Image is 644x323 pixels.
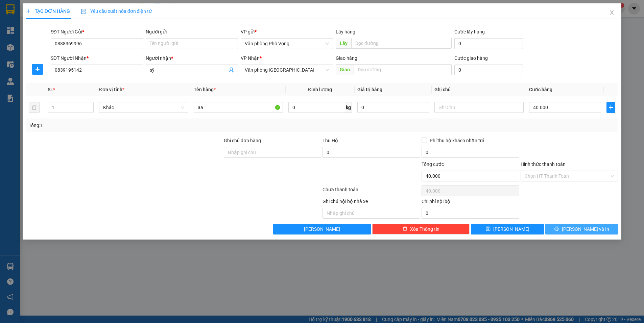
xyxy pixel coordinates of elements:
span: save [486,226,491,232]
span: printer [554,226,559,232]
button: plus [32,64,43,75]
span: Thu Hộ [323,138,338,143]
span: Giao [336,64,354,75]
span: Xóa Thông tin [410,225,439,233]
div: SĐT Người Nhận [51,54,143,62]
label: Ghi chú đơn hàng [224,138,261,143]
button: delete [29,102,40,113]
span: Giao hàng [336,55,357,61]
span: Văn phòng Phố Vọng [245,39,329,49]
span: Giá trị hàng [357,87,382,92]
input: VD: Bàn, Ghế [194,102,283,113]
span: [PERSON_NAME] [304,225,340,233]
label: Cước giao hàng [454,55,488,61]
div: VP gửi [241,28,333,35]
span: [PERSON_NAME] [493,225,529,233]
input: Nhập ghi chú [323,208,420,219]
button: [PERSON_NAME] [273,224,371,234]
input: Cước giao hàng [454,65,523,75]
span: Lấy hàng [336,29,355,34]
button: plus [606,102,615,113]
div: SĐT Người Gửi [51,28,143,35]
span: TẠO ĐƠN HÀNG [26,8,70,14]
input: Ghi Chú [434,102,524,113]
div: Người nhận [146,54,238,62]
button: save[PERSON_NAME] [471,224,544,234]
span: plus [26,9,31,14]
input: 0 [357,102,429,113]
span: plus [32,67,43,72]
span: plus [607,105,615,110]
span: close [609,10,615,15]
span: kg [345,102,352,113]
img: icon [81,9,86,14]
span: Cước hàng [529,87,552,92]
button: deleteXóa Thông tin [372,224,470,234]
span: Tổng cước [422,161,444,167]
div: Ghi chú nội bộ nhà xe [323,198,420,208]
span: VP Nhận [241,55,260,61]
span: Lấy [336,38,351,49]
div: Chi phí nội bộ [422,198,519,208]
button: printer[PERSON_NAME] và In [545,224,618,234]
div: Tổng: 1 [29,122,249,129]
span: Văn phòng Ninh Bình [245,65,329,75]
span: [PERSON_NAME] và In [562,225,609,233]
div: Người gửi [146,28,238,35]
label: Cước lấy hàng [454,29,485,34]
input: Dọc đường [351,38,452,49]
span: user-add [229,67,234,73]
span: SL [48,87,53,92]
span: Phí thu hộ khách nhận trả [427,137,487,144]
input: Ghi chú đơn hàng [224,147,321,158]
span: Yêu cầu xuất hóa đơn điện tử [81,8,152,14]
th: Ghi chú [432,83,526,96]
span: Đơn vị tính [99,87,124,92]
button: Close [602,3,621,22]
span: delete [403,226,407,232]
span: Định lượng [308,87,332,92]
span: Tên hàng [194,87,216,92]
input: Dọc đường [354,64,452,75]
div: Chưa thanh toán [322,186,421,198]
input: Cước lấy hàng [454,38,523,49]
span: Khác [103,102,184,113]
label: Hình thức thanh toán [521,161,566,167]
